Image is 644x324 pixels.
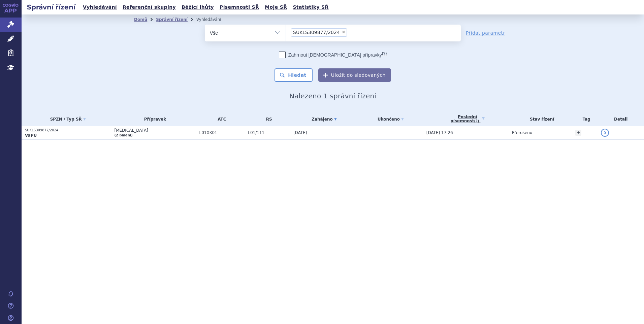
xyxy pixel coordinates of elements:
span: Přerušeno [512,130,532,135]
th: RS [245,112,290,126]
a: Poslednípísemnost(?) [426,112,509,126]
th: Detail [598,112,644,126]
span: Nalezeno 1 správní řízení [289,92,376,100]
button: Uložit do sledovaných [318,68,391,82]
a: Správní řízení [156,17,188,22]
span: [DATE] [293,130,307,135]
a: Vyhledávání [81,3,119,12]
a: Běžící lhůty [180,3,216,12]
a: + [575,130,581,136]
a: Ukončeno [358,115,423,124]
span: - [358,130,360,135]
li: Vyhledávání [196,14,230,25]
a: SPZN / Typ SŘ [25,115,111,124]
abbr: (?) [474,119,479,123]
a: Písemnosti SŘ [218,3,261,12]
span: [MEDICAL_DATA] [115,128,196,133]
th: Tag [572,112,598,126]
a: Statistiky SŘ [291,3,330,12]
span: L01XK01 [199,130,245,135]
a: (2 balení) [115,133,133,137]
a: Domů [134,17,147,22]
input: SUKLS309877/2024 [349,28,353,36]
h2: Správní řízení [22,2,81,12]
th: Přípravek [111,112,196,126]
a: Moje SŘ [263,3,289,12]
th: Stav řízení [509,112,572,126]
a: Referenční skupiny [121,3,178,12]
a: Zahájeno [293,115,355,124]
span: SUKLS309877/2024 [293,30,340,35]
button: Hledat [275,68,313,82]
abbr: (?) [382,51,387,56]
p: SUKLS309877/2024 [25,128,111,133]
span: L01/111 [248,130,290,135]
label: Zahrnout [DEMOGRAPHIC_DATA] přípravky [279,52,387,58]
strong: VaPÚ [25,133,37,138]
a: Přidat parametr [466,30,505,36]
a: detail [601,129,609,137]
th: ATC [196,112,245,126]
span: [DATE] 17:26 [426,130,453,135]
span: × [342,30,346,34]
